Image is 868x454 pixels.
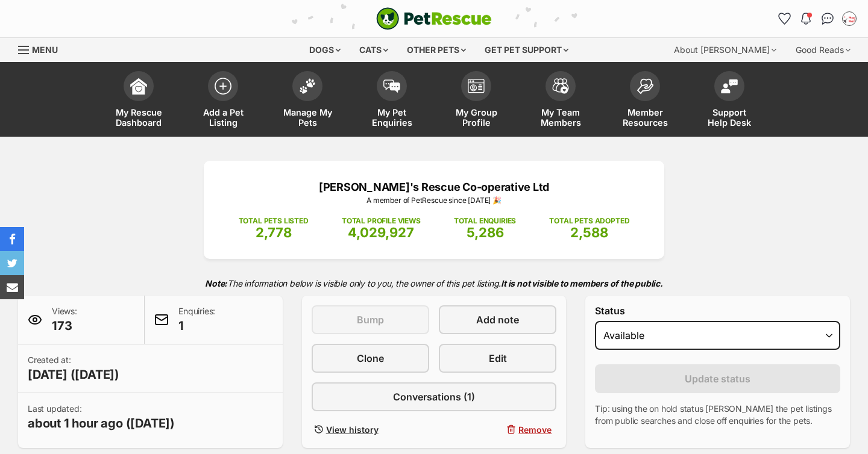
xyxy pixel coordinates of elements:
[181,65,265,137] a: Add a Pet Listing
[178,317,215,334] span: 1
[439,344,556,373] a: Edit
[843,13,855,25] img: Lisa Brittain profile pic
[687,65,772,137] a: Support Help Desk
[775,9,859,28] ul: Account quick links
[312,305,429,334] button: Bump
[439,305,556,334] a: Add note
[205,278,227,288] strong: Note:
[348,225,414,240] span: 4,029,927
[357,313,384,327] span: Bump
[595,403,840,427] p: Tip: using the on hold status [PERSON_NAME] the pet listings from public searches and close off e...
[299,78,316,94] img: manage-my-pets-icon-02211641906a0b7f246fdf0571729dbe1e7629f14944591b6c1af311fb30b64b.svg
[18,38,66,60] a: Menu
[365,107,419,128] span: My Pet Enquiries
[398,38,474,62] div: Other pets
[351,38,397,62] div: Cats
[665,38,785,62] div: About [PERSON_NAME]
[222,179,646,195] p: [PERSON_NAME]'s Rescue Co-operative Ltd
[775,9,794,28] a: Favourites
[570,225,608,240] span: 2,588
[685,372,750,386] span: Update status
[239,216,309,226] p: TOTAL PETS LISTED
[518,423,552,436] span: Remove
[130,78,147,95] img: dashboard-icon-eb2f2d2d3e046f16d808141f083e7271f6b2e854fb5c12c21221c1fb7104beca.svg
[489,351,507,365] span: Edit
[312,421,429,438] a: View history
[52,305,77,334] p: Views:
[312,382,557,411] a: Conversations (1)
[618,107,672,128] span: Member Resources
[196,107,250,128] span: Add a Pet Listing
[595,305,840,316] label: Status
[637,78,653,95] img: member-resources-icon-8e73f808a243e03378d46382f2149f9095a855e16c252ad45f914b54edf8863c.svg
[32,45,58,55] span: Menu
[28,415,175,432] span: about 1 hour ago ([DATE])
[215,78,231,95] img: add-pet-listing-icon-0afa8454b4691262ce3f59096e99ab1cd57d4a30225e0717b998d2c9b9846f56.svg
[28,354,119,383] p: Created at:
[280,107,335,128] span: Manage My Pets
[533,107,588,128] span: My Team Members
[476,38,577,62] div: Get pet support
[840,9,859,28] button: My account
[595,364,840,393] button: Update status
[721,79,738,93] img: help-desk-icon-fdf02630f3aa405de69fd3d07c3f3aa587a6932b1a1747fa1d2bba05be0121f9.svg
[28,366,119,383] span: [DATE] ([DATE])
[312,344,429,373] a: Clone
[434,65,518,137] a: My Group Profile
[112,107,166,128] span: My Rescue Dashboard
[178,305,215,334] p: Enquiries:
[467,225,504,240] span: 5,286
[376,7,492,30] a: PetRescue
[787,38,859,62] div: Good Reads
[326,423,379,436] span: View history
[818,9,837,28] a: Conversations
[822,13,834,25] img: chat-41dd97257d64d25036548639549fe6c8038ab92f7586957e7f3b1b290dea8141.svg
[501,278,663,288] strong: It is not visible to members of the public.
[796,9,816,28] button: Notifications
[468,79,485,93] img: group-profile-icon-3fa3cf56718a62981997c0bc7e787c4b2cf8bcc04b72c1350f741eb67cf2f40e.svg
[357,351,384,365] span: Clone
[376,7,492,30] img: logo-cat-932fe2b9b8326f06289b0f2fb663e598f794de774fb13d1741a6617ecf9a85b4.svg
[256,225,292,240] span: 2,778
[439,421,556,438] button: Remove
[265,65,350,137] a: Manage My Pets
[383,79,400,93] img: pet-enquiries-icon-7e3ad2cf08bfb03b45e93fb7055b45f3efa6380592205ae92323e6603595dc1f.svg
[454,216,516,226] p: TOTAL ENQUIRIES
[350,65,434,137] a: My Pet Enquiries
[18,271,850,296] p: The information below is visible only to you, the owner of this pet listing.
[603,65,687,137] a: Member Resources
[476,313,519,327] span: Add note
[342,216,421,226] p: TOTAL PROFILE VIEWS
[96,65,181,137] a: My Rescue Dashboard
[518,65,603,137] a: My Team Members
[28,403,175,432] p: Last updated:
[393,390,475,404] span: Conversations (1)
[549,216,629,226] p: TOTAL PETS ADOPTED
[801,13,811,25] img: notifications-46538b983faf8c2785f20acdc204bb7945ddae34d4c08c2a6579f10ce5e182be.svg
[222,195,646,206] p: A member of PetRescue since [DATE] 🎉
[52,317,77,334] span: 173
[301,38,349,62] div: Dogs
[702,107,756,128] span: Support Help Desk
[449,107,503,128] span: My Group Profile
[552,78,569,94] img: team-members-icon-5396bd8760b3fe7c0b43da4ab00e1e3bb1a5d9ba89233759b79545d2d3fc5d0d.svg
